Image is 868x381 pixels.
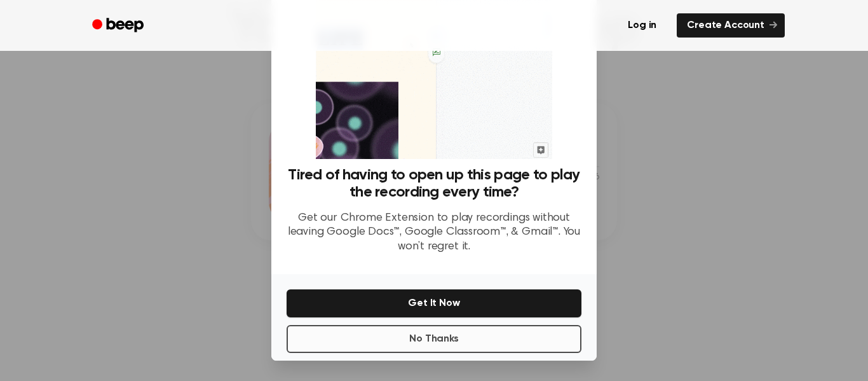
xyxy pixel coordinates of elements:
[287,211,581,254] p: Get our Chrome Extension to play recordings without leaving Google Docs™, Google Classroom™, & Gm...
[287,289,581,317] button: Get It Now
[677,13,785,38] a: Create Account
[287,167,581,201] h3: Tired of having to open up this page to play the recording every time?
[615,11,669,40] a: Log in
[83,13,155,38] a: Beep
[287,325,581,353] button: No Thanks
